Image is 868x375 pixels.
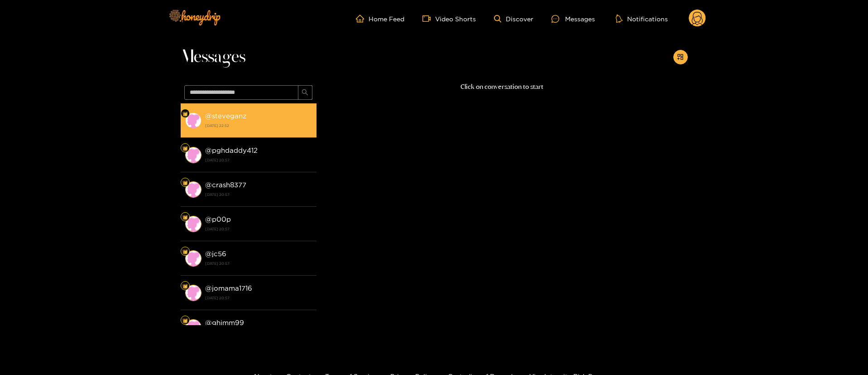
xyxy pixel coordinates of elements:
[182,111,188,117] img: Fan Level
[356,15,404,23] a: Home Feed
[182,214,188,220] img: Fan Level
[613,14,671,23] button: Notifications
[205,156,312,164] strong: [DATE] 20:57
[185,112,201,129] img: conversation
[205,225,312,233] strong: [DATE] 20:57
[422,15,435,23] span: video-camera
[317,82,688,92] p: Click on conversation to start
[205,181,246,189] strong: @ crash8377
[185,319,201,336] img: conversation
[205,294,312,302] strong: [DATE] 20:57
[205,259,312,268] strong: [DATE] 20:57
[182,283,188,289] img: Fan Level
[185,147,201,163] img: conversation
[422,15,476,23] a: Video Shorts
[677,54,684,61] span: appstore-add
[182,249,188,254] img: Fan Level
[298,85,312,100] button: search
[182,146,188,151] img: Fan Level
[205,215,231,223] strong: @ p00p
[205,146,258,154] strong: @ pghdaddy412
[551,14,595,24] div: Messages
[494,15,533,23] a: Discover
[205,319,244,326] strong: @ ghimm99
[182,180,188,185] img: Fan Level
[205,284,252,292] strong: @ jomama1716
[185,181,201,198] img: conversation
[182,318,188,323] img: Fan Level
[302,89,308,97] span: search
[181,46,245,68] span: Messages
[673,50,688,64] button: appstore-add
[356,15,369,23] span: home
[205,122,312,130] strong: [DATE] 22:52
[205,190,312,199] strong: [DATE] 20:57
[205,112,246,120] strong: @ steveganz
[185,216,201,232] img: conversation
[185,285,201,301] img: conversation
[205,250,226,258] strong: @ jc56
[185,250,201,267] img: conversation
